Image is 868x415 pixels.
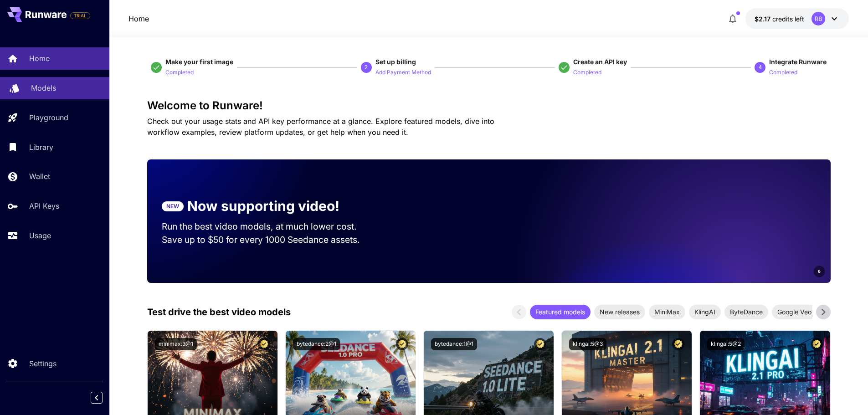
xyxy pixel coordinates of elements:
span: ByteDance [724,307,768,317]
button: bytedance:1@1 [431,338,477,350]
p: NEW [166,202,179,210]
span: credits left [772,15,804,23]
h3: Welcome to Runware! [147,99,831,112]
span: MiniMax [649,307,685,317]
p: Wallet [29,171,50,182]
button: Collapse sidebar [91,392,103,404]
button: Completed [165,67,194,77]
div: $2.17498 [755,14,804,24]
span: 6 [818,268,821,275]
nav: breadcrumb [128,13,149,24]
p: Run the best video models, at much lower cost. [162,220,374,233]
p: Completed [573,68,601,77]
div: New releases [594,305,645,319]
button: bytedance:2@1 [293,338,340,350]
div: RB [812,12,825,26]
span: New releases [594,307,645,317]
p: 2 [365,63,368,72]
button: Certified Model – Vetted for best performance and includes a commercial license. [534,338,546,350]
p: Library [29,142,53,153]
p: Models [31,82,56,93]
button: minimax:3@1 [155,338,197,350]
p: 4 [759,63,762,72]
div: Featured models [530,305,591,319]
p: Add Payment Method [375,68,431,77]
span: Make your first image [165,58,233,66]
div: MiniMax [649,305,685,319]
span: $2.17 [755,15,772,23]
button: Add Payment Method [375,67,431,77]
button: Completed [769,67,797,77]
button: klingai:5@2 [707,338,745,350]
span: Integrate Runware [769,58,827,66]
span: Check out your usage stats and API key performance at a glance. Explore featured models, dive int... [147,117,494,137]
div: ByteDance [724,305,768,319]
p: Completed [165,68,194,77]
button: Certified Model – Vetted for best performance and includes a commercial license. [811,338,823,350]
button: klingai:5@3 [569,338,606,350]
button: Completed [573,67,601,77]
a: Home [128,13,149,24]
p: Save up to $50 for every 1000 Seedance assets. [162,233,374,246]
button: Certified Model – Vetted for best performance and includes a commercial license. [258,338,270,350]
p: Completed [769,68,797,77]
p: Settings [29,358,56,369]
span: Create an API key [573,58,627,66]
div: Collapse sidebar [98,389,109,406]
p: API Keys [29,200,59,211]
span: KlingAI [689,307,721,317]
p: Now supporting video! [187,196,339,216]
button: Certified Model – Vetted for best performance and includes a commercial license. [672,338,684,350]
span: Set up billing [375,58,416,66]
span: Google Veo [772,307,817,317]
span: TRIAL [71,12,90,19]
p: Usage [29,230,51,241]
p: Home [29,53,50,64]
button: Certified Model – Vetted for best performance and includes a commercial license. [396,338,408,350]
span: Add your payment card to enable full platform functionality. [70,10,90,21]
button: $2.17498RB [745,8,849,29]
div: Google Veo [772,305,817,319]
div: KlingAI [689,305,721,319]
span: Featured models [530,307,591,317]
p: Test drive the best video models [147,305,291,319]
p: Playground [29,112,68,123]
